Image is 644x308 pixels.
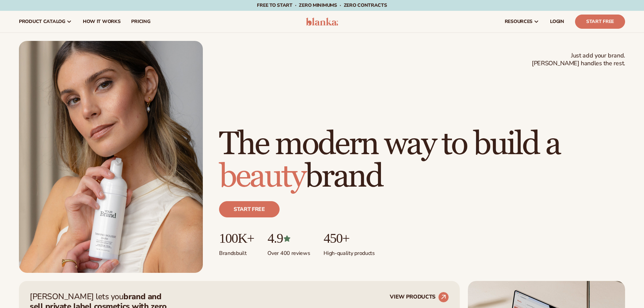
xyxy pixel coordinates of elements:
[267,231,310,246] p: 4.9
[14,11,77,32] a: product catalog
[219,128,625,193] h1: The modern way to build a brand
[499,11,545,32] a: resources
[306,18,338,26] img: logo
[575,15,625,29] a: Start Free
[83,19,121,24] span: How It Works
[257,2,387,8] span: Free to start · ZERO minimums · ZERO contracts
[219,246,254,257] p: Brands built
[324,246,375,257] p: High-quality products
[219,231,254,246] p: 100K+
[126,11,156,32] a: pricing
[219,201,280,217] a: Start free
[19,41,203,273] img: Female holding tanning mousse.
[532,52,625,68] span: Just add your brand. [PERSON_NAME] handles the rest.
[545,11,570,32] a: LOGIN
[131,19,150,24] span: pricing
[324,231,375,246] p: 450+
[219,157,305,196] span: beauty
[390,292,449,303] a: VIEW PRODUCTS
[505,19,532,24] span: resources
[550,19,564,24] span: LOGIN
[267,246,310,257] p: Over 400 reviews
[77,11,126,32] a: How It Works
[19,19,65,24] span: product catalog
